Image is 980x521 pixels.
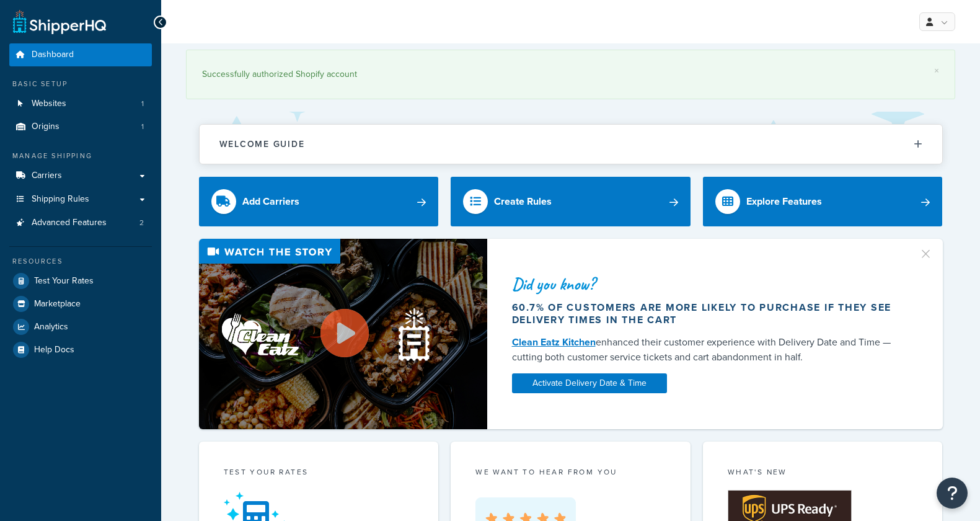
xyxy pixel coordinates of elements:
div: Explore Features [746,193,822,210]
h2: Welcome Guide [219,140,305,149]
div: 60.7% of customers are more likely to purchase if they see delivery times in the cart [512,301,904,326]
span: Dashboard [32,50,74,60]
a: Carriers [9,164,152,187]
a: Activate Delivery Date & Time [512,373,667,393]
li: Origins [9,115,152,138]
img: Video thumbnail [199,239,487,429]
span: Help Docs [34,345,74,355]
a: Dashboard [9,43,152,66]
span: Shipping Rules [32,194,89,205]
div: Resources [9,256,152,267]
a: Help Docs [9,339,152,361]
span: Websites [32,99,66,109]
a: × [934,66,939,76]
div: Create Rules [494,193,552,210]
span: 2 [139,218,144,228]
a: Shipping Rules [9,188,152,211]
li: Websites [9,92,152,115]
span: Carriers [32,171,62,181]
span: Origins [32,122,60,132]
a: Origins1 [9,115,152,138]
a: Analytics [9,316,152,338]
a: Create Rules [451,177,691,226]
span: Advanced Features [32,218,107,228]
li: Advanced Features [9,212,152,234]
div: Successfully authorized Shopify account [202,66,939,83]
span: 1 [141,99,144,109]
span: Test Your Rates [34,276,94,287]
a: Websites1 [9,92,152,115]
button: Open Resource Center [937,478,968,509]
span: Marketplace [34,299,81,309]
div: Basic Setup [9,79,152,89]
a: Advanced Features2 [9,212,152,234]
div: Test your rates [224,466,414,481]
a: Clean Eatz Kitchen [512,335,596,349]
div: Did you know? [512,275,904,293]
div: Add Carriers [242,193,299,210]
p: we want to hear from you [475,466,666,478]
div: Manage Shipping [9,151,152,161]
a: Add Carriers [199,177,439,226]
span: Analytics [34,322,68,332]
a: Test Your Rates [9,270,152,292]
div: What's New [728,466,918,481]
button: Welcome Guide [200,125,942,164]
a: Explore Features [703,177,943,226]
a: Marketplace [9,293,152,315]
div: enhanced their customer experience with Delivery Date and Time — cutting both customer service ti... [512,335,904,365]
span: 1 [141,122,144,132]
